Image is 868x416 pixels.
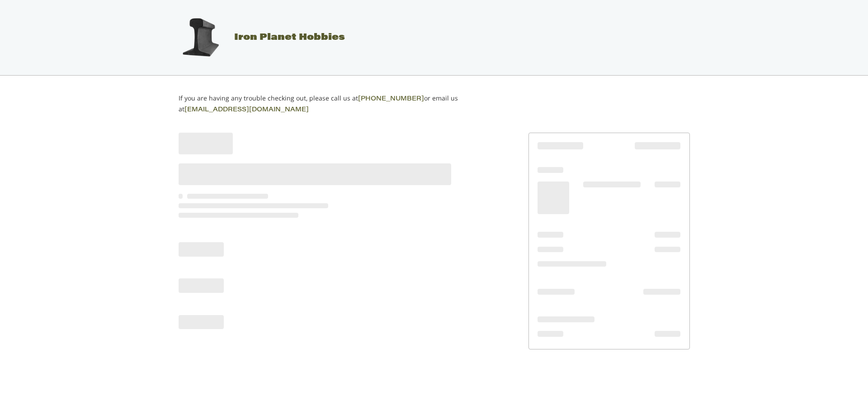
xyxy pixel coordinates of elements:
a: [EMAIL_ADDRESS][DOMAIN_NAME] [184,107,309,113]
img: Iron Planet Hobbies [178,15,223,60]
a: [PHONE_NUMBER] [358,96,424,102]
a: Iron Planet Hobbies [169,33,345,42]
span: Iron Planet Hobbies [234,33,345,42]
p: If you are having any trouble checking out, please call us at or email us at [179,93,486,115]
